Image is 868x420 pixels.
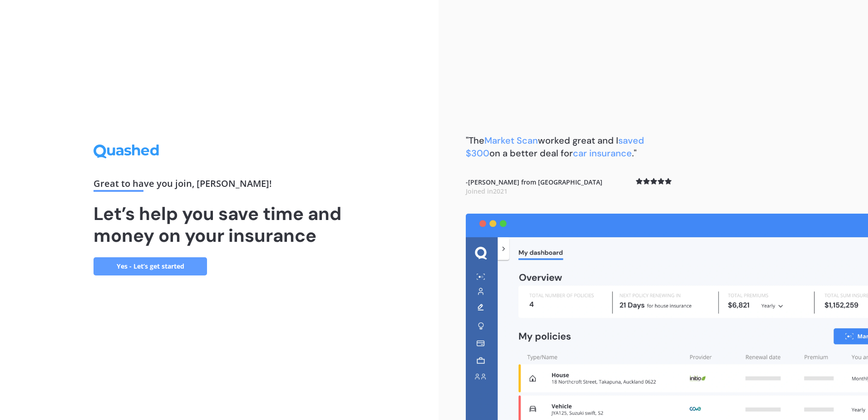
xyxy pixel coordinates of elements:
span: car insurance [573,147,632,159]
a: Yes - Let’s get started [94,257,207,275]
span: saved $300 [466,135,644,159]
h1: Let’s help you save time and money on your insurance [94,203,345,246]
b: "The worked great and I on a better deal for ." [466,135,644,159]
div: Great to have you join , [PERSON_NAME] ! [94,179,345,192]
span: Joined in 2021 [466,187,508,195]
span: Market Scan [484,135,538,146]
b: - [PERSON_NAME] from [GEOGRAPHIC_DATA] [466,178,602,195]
img: dashboard.webp [466,214,868,420]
